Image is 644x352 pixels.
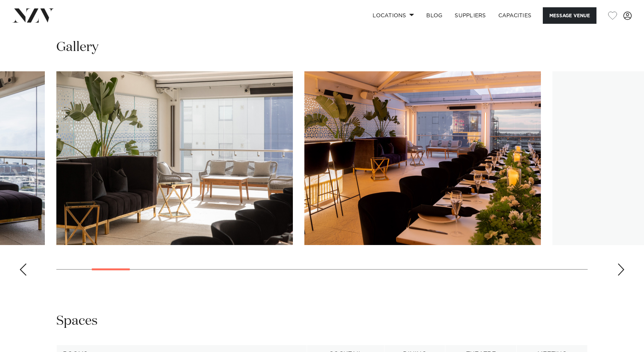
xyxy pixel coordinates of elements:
[366,7,420,24] a: Locations
[420,7,449,24] a: BLOG
[449,7,492,24] a: SUPPLIERS
[304,71,541,245] swiper-slide: 4 / 30
[12,8,54,22] img: nzv-logo.png
[492,7,538,24] a: Capacities
[56,39,99,56] h2: Gallery
[56,71,293,245] swiper-slide: 3 / 30
[543,7,596,24] button: Message Venue
[56,313,98,330] h2: Spaces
